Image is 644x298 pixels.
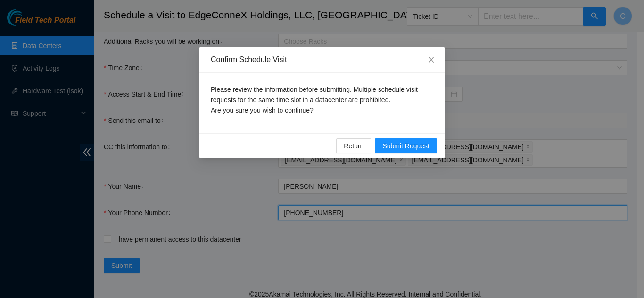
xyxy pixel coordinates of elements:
[211,55,433,65] div: Confirm Schedule Visit
[382,141,429,151] span: Submit Request
[428,56,435,64] span: close
[336,138,371,153] button: Return
[375,138,437,153] button: Submit Request
[344,141,363,151] span: Return
[418,47,445,73] button: Close
[211,84,433,115] p: Please review the information before submitting. Multiple schedule visit requests for the same ti...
